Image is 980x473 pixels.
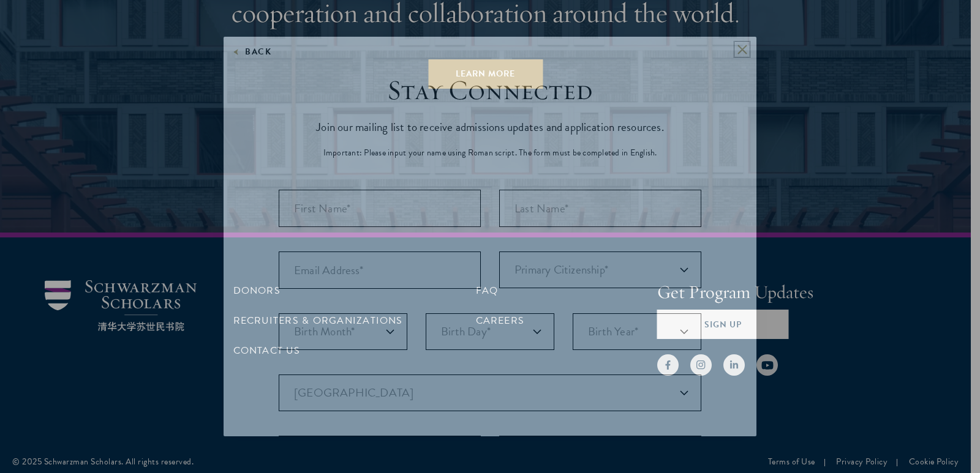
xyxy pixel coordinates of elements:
input: City [279,436,481,473]
select: Year [573,313,701,350]
div: Last Name (Family Name)* [499,190,701,227]
input: First Name* [279,190,481,227]
input: Email Address* [279,251,481,289]
div: Primary Citizenship* [499,251,701,289]
input: Last Name* [499,190,701,227]
div: Birthdate* [279,313,701,374]
p: Join our mailing list to receive admissions updates and application resources. [316,117,664,137]
h3: Stay Connected [387,73,593,108]
select: Month [279,313,407,350]
button: Back [233,44,271,59]
select: Day [426,313,554,350]
p: Important: Please input your name using Roman script. The form must be completed in English. [323,146,657,159]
